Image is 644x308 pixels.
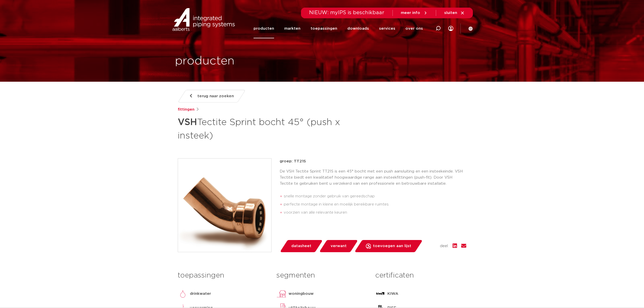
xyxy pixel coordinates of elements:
[178,270,269,281] h3: toepassingen
[289,291,314,297] p: woningbouw
[280,240,323,252] a: datasheet
[178,118,197,127] strong: VSH
[444,11,457,15] span: sluiten
[280,158,466,164] p: groep: TT21S
[198,92,234,100] span: terug naar zoeken
[373,242,411,250] span: toevoegen aan lijst
[319,240,358,252] a: verwant
[309,10,384,15] span: NIEUW: myIPS is beschikbaar
[379,19,395,38] a: services
[375,270,466,281] h3: certificaten
[284,19,300,38] a: markten
[190,291,211,297] p: drinkwater
[347,19,369,38] a: downloads
[291,242,311,250] span: datasheet
[284,209,466,217] li: voorzien van alle relevante keuren
[387,291,398,297] p: KIWA
[254,19,274,38] a: producten
[178,159,271,252] img: Product Image for VSH Tectite Sprint bocht 45° (push x insteek)
[311,19,337,38] a: toepassingen
[276,289,287,299] img: woningbouw
[401,11,420,15] span: meer info
[331,242,347,250] span: verwant
[284,192,466,200] li: snelle montage zonder gebruik van gereedschap
[178,115,368,142] h1: Tectite Sprint bocht 45° (push x insteek)
[401,11,428,15] a: meer info
[175,53,235,69] h1: producten
[375,289,385,299] img: KIWA
[280,168,466,187] p: De VSH Tectite Sprint TT21S is een 45° bocht met een push aansluiting en een insteekeinde. VSH Te...
[254,19,423,38] nav: Menu
[405,19,423,38] a: over ons
[444,11,465,15] a: sluiten
[284,200,466,209] li: perfecte montage in kleine en moeilijk bereikbare ruimtes
[276,270,367,281] h3: segmenten
[440,243,449,249] span: deel:
[178,90,246,102] a: terug naar zoeken
[178,107,194,113] a: fittingen
[178,289,188,299] img: drinkwater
